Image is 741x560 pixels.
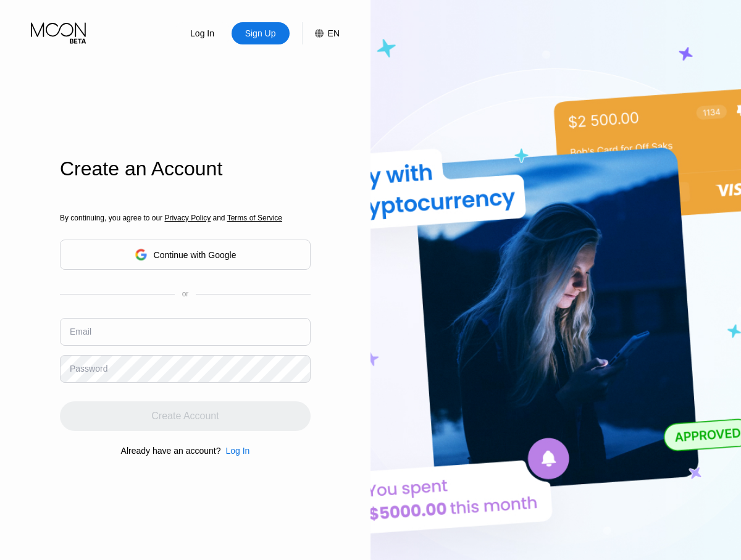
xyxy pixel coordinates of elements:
div: Create an Account [60,157,311,180]
div: Log In [174,22,232,44]
div: By continuing, you agree to our [60,214,311,222]
span: and [211,214,227,222]
div: Sign Up [232,22,290,44]
span: Privacy Policy [164,214,211,222]
div: Email [70,327,91,336]
div: Log In [225,446,249,456]
div: Already have an account? [121,446,221,456]
div: Log In [189,27,216,40]
div: Continue with Google [154,250,237,260]
span: Terms of Service [227,214,282,222]
div: or [182,290,189,298]
div: EN [302,22,340,44]
div: Password [70,364,107,374]
div: EN [328,28,340,38]
div: Continue with Google [60,240,311,270]
div: Log In [220,446,249,456]
div: Sign Up [244,27,277,40]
